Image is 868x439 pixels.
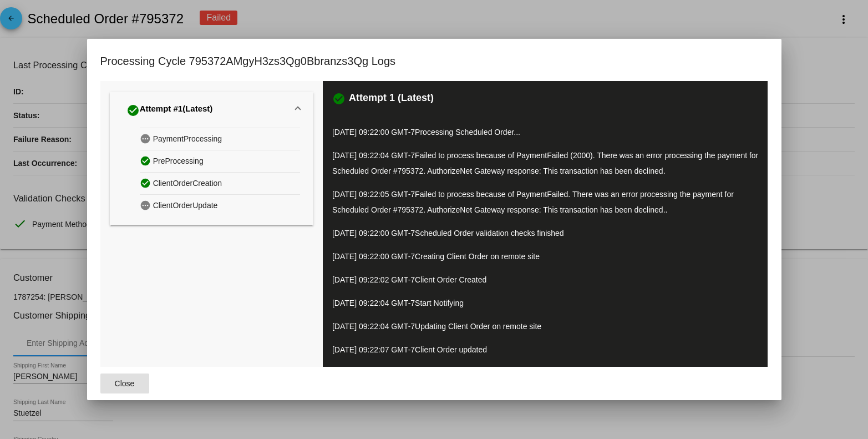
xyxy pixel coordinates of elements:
p: [DATE] 09:22:07 GMT-7 [332,365,758,381]
span: Processing Scheduled Order... [415,128,520,137]
span: ClientOrderCreation [153,175,222,192]
span: Client Order Created [415,275,486,284]
p: [DATE] 09:22:00 GMT-7 [332,249,758,264]
mat-icon: check_circle [332,92,346,105]
div: Attempt #1 [126,102,213,119]
mat-icon: check_circle [140,153,153,169]
p: [DATE] 09:22:05 GMT-7 [332,186,758,218]
mat-icon: pending [140,130,153,147]
span: Failed to process because of PaymentFailed. There was an error processing the payment for Schedul... [332,190,734,214]
mat-icon: check_circle [140,175,153,191]
p: [DATE] 09:22:00 GMT-7 [332,225,758,241]
button: Close dialog [100,374,149,393]
p: [DATE] 09:22:04 GMT-7 [332,148,758,179]
mat-expansion-panel-header: Attempt #1(Latest) [110,92,313,128]
span: (Latest) [182,104,212,117]
div: Attempt #1(Latest) [110,128,313,225]
mat-icon: check_circle [126,104,140,117]
p: [DATE] 09:22:00 GMT-7 [332,124,758,140]
p: [DATE] 09:22:07 GMT-7 [332,342,758,357]
span: PaymentProcessing [153,130,222,148]
span: Failed to process because of PaymentFailed (2000). There was an error processing the payment for ... [332,151,758,175]
h1: Processing Cycle 795372AMgyH3zs3Qg0Bbranzs3Qg Logs [100,52,396,70]
span: Client Order updated [415,345,487,354]
span: Start Notifying [415,299,464,307]
span: Updating Client Order on remote site [415,322,541,331]
p: [DATE] 09:22:02 GMT-7 [332,272,758,287]
span: Scheduled Order validation checks finished [415,229,564,238]
p: [DATE] 09:22:04 GMT-7 [332,295,758,311]
mat-icon: pending [140,197,153,213]
p: [DATE] 09:22:04 GMT-7 [332,319,758,334]
span: PreProcessing [153,153,204,170]
span: Creating Client Order on remote site [415,252,540,261]
h3: Attempt 1 (Latest) [349,92,434,105]
span: Close [115,379,135,388]
span: ClientOrderUpdate [153,197,218,214]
